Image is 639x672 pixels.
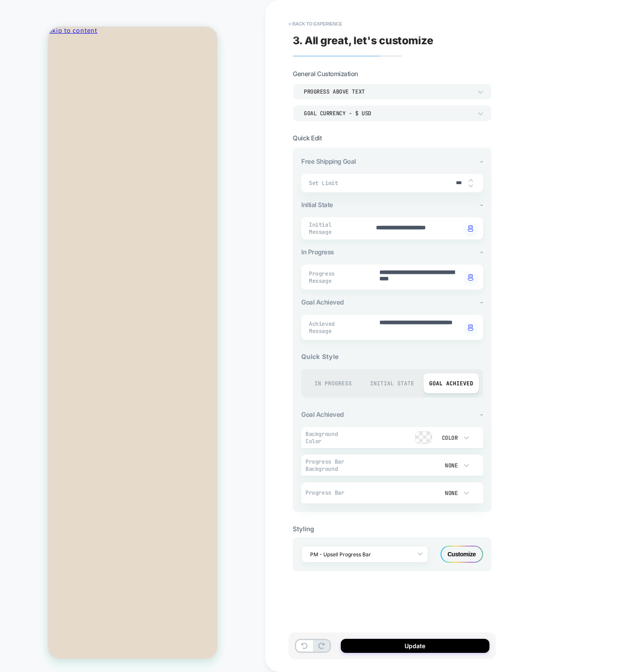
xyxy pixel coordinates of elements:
[440,434,458,441] div: Color
[304,110,472,117] div: Goal Currency - $ USD
[480,410,483,419] span: -
[480,298,483,306] span: -
[301,353,483,361] span: Quick Style
[305,373,360,393] div: In Progress
[469,184,473,188] img: down
[301,157,356,165] span: Free Shipping Goal
[305,458,348,473] span: Progress Bar Background
[480,248,483,256] span: -
[309,221,356,236] span: Initial Message
[480,201,483,209] span: -
[468,274,473,281] img: edit with ai
[305,430,348,445] span: Background Color
[469,179,473,182] img: up
[440,490,458,497] div: None
[304,88,472,95] div: Progress above Text
[293,70,358,78] span: General Customization
[293,34,433,47] span: 3. All great, let's customize
[293,134,322,142] span: Quick Edit
[468,225,473,232] img: edit with ai
[480,157,483,165] span: -
[305,489,348,496] span: Progress Bar
[301,298,344,306] span: Goal Achieved
[309,270,359,285] span: Progress Message
[301,248,334,256] span: In Progress
[309,320,359,335] span: Achieved Message
[301,410,344,419] span: Goal Achieved
[341,639,489,653] button: Update
[309,179,450,187] span: Set Limit
[293,525,492,533] div: Styling
[468,324,473,331] img: edit with ai
[365,373,419,393] div: Initial State
[440,462,458,469] div: None
[424,373,478,393] div: Goal Achieved
[301,201,333,209] span: Initial State
[284,17,346,31] button: < Back to experience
